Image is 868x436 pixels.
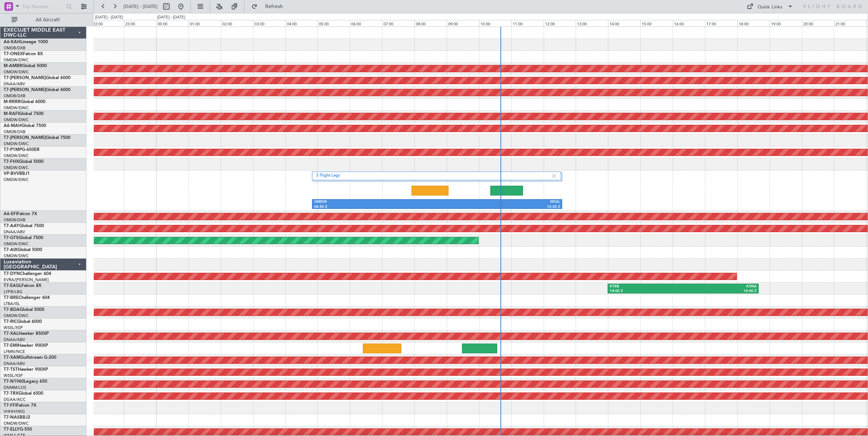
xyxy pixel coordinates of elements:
a: OMDW/DWC [4,117,29,123]
span: T7-XAL [4,332,19,336]
div: 02:00 [221,20,253,26]
a: T7-FFIFalcon 7X [4,403,36,408]
div: 18:40 Z [683,289,757,294]
a: OMDW/DWC [4,165,29,170]
a: LTBA/ISL [4,301,20,307]
img: gray-close.svg [551,173,557,179]
a: OMDB/DXB [4,93,25,99]
a: VHHH/HKG [4,409,25,414]
a: OMDW/DWC [4,69,29,75]
a: T7-[PERSON_NAME]Global 6000 [4,76,70,80]
a: T7-NASBBJ2 [4,415,30,420]
span: [DATE] - [DATE] [123,3,158,10]
div: OMDW [314,200,437,205]
a: T7-[PERSON_NAME]Global 7500 [4,136,70,140]
a: T7-BDAGlobal 5000 [4,308,44,312]
a: WSSL/XSP [4,373,23,378]
span: Refresh [259,4,289,9]
span: T7-FHX [4,160,19,164]
div: Quick Links [758,4,782,11]
button: All Aircraft [8,14,79,26]
a: OMDW/DWC [4,153,29,159]
a: T7-GTSGlobal 7500 [4,236,43,240]
a: VP-BVVBBJ1 [4,172,30,176]
a: OMDW/DWC [4,105,29,111]
div: 00:00 [156,20,188,26]
span: All Aircraft [19,17,77,22]
a: OMDW/DWC [4,253,29,259]
a: M-RAFIGlobal 7500 [4,112,44,116]
a: WSSL/XSP [4,325,23,330]
a: T7-DYNChallenger 604 [4,272,51,276]
a: OMDW/DWC [4,241,29,247]
span: T7-AAY [4,224,19,228]
a: T7-EMIHawker 900XP [4,344,48,348]
div: 05:00 [317,20,350,26]
span: T7-ONEX [4,52,23,56]
a: OMDB/DXB [4,129,25,135]
span: M-RAFI [4,112,19,116]
div: 14:00 [608,20,640,26]
a: DNAA/ABV [4,81,25,87]
div: 17:00 [705,20,737,26]
span: T7-[PERSON_NAME] [4,136,46,140]
a: OMDB/DXB [4,45,25,51]
div: 14:00 Z [610,289,683,294]
label: 3 Flight Legs [316,173,551,179]
span: T7-NAS [4,415,20,420]
a: DNMM/LOS [4,385,26,390]
a: M-AMBRGlobal 5000 [4,64,47,68]
div: 13:00 [576,20,608,26]
span: VP-BVV [4,172,19,176]
div: 15:00 [640,20,673,26]
span: T7-BDA [4,308,20,312]
span: T7-P1MP [4,148,22,152]
a: OMDW/DWC [4,313,29,318]
a: OMDW/DWC [4,421,29,426]
div: 16:00 [673,20,705,26]
span: T7-ELLY [4,427,20,432]
span: T7-BRE [4,296,19,300]
a: OMDB/DXB [4,217,25,223]
span: T7-FFI [4,403,16,408]
div: 11:00 [511,20,544,26]
a: DNAA/ABV [4,229,25,235]
a: T7-XALHawker 850XP [4,332,49,336]
div: 03:00 [253,20,285,26]
a: DGAA/ACC [4,397,26,402]
a: T7-BREChallenger 604 [4,296,50,300]
span: T7-GTS [4,236,19,240]
a: OMDW/DWC [4,57,29,63]
div: 20:00 [802,20,834,26]
a: LFMN/NCE [4,349,25,354]
a: T7-FHXGlobal 5000 [4,160,44,164]
div: [DATE] - [DATE] [95,15,123,21]
div: 12:00 [544,20,576,26]
span: A6-MAH [4,124,21,128]
span: T7-[PERSON_NAME] [4,76,46,80]
a: T7-AIXGlobal 5000 [4,248,42,252]
span: T7-EMI [4,344,18,348]
div: 19:00 [770,20,802,26]
a: OMDW/DWC [4,177,29,182]
div: KSNA [683,284,757,289]
input: Trip Number [22,1,64,12]
div: 12:35 Z [437,205,560,210]
span: T7-DYN [4,272,20,276]
a: A6-MAHGlobal 7500 [4,124,46,128]
div: KTEB [610,284,683,289]
div: WSSL [437,200,560,205]
span: T7-RIC [4,320,17,324]
span: T7-TST [4,367,18,372]
a: A6-KAHLineage 1000 [4,40,48,44]
a: M-RRRRGlobal 6000 [4,100,45,104]
button: Quick Links [743,1,797,12]
div: 09:00 [447,20,479,26]
a: T7-ONEXFalcon 8X [4,52,43,56]
button: Refresh [248,1,292,12]
a: DNAA/ABV [4,361,25,366]
span: M-RRRR [4,100,21,104]
a: T7-P1MPG-650ER [4,148,40,152]
span: A6-KAH [4,40,20,44]
div: 18:00 [737,20,770,26]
